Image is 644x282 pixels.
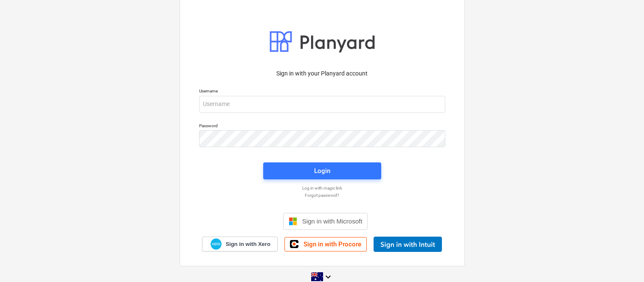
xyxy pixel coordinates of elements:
[199,96,445,113] input: Username
[195,185,450,191] a: Log in with magic link
[289,217,297,226] img: Microsoft logo
[284,237,367,251] a: Sign in with Procore
[199,123,445,130] p: Password
[323,272,333,282] i: keyboard_arrow_down
[302,218,363,225] span: Sign in with Microsoft
[263,162,381,179] button: Login
[199,69,445,78] p: Sign in with your Planyard account
[202,237,278,251] a: Sign in with Xero
[314,165,330,176] div: Login
[199,88,445,95] p: Username
[195,193,450,198] a: Forgot password?
[225,240,270,248] span: Sign in with Xero
[211,238,222,250] img: Xero logo
[304,240,361,248] span: Sign in with Procore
